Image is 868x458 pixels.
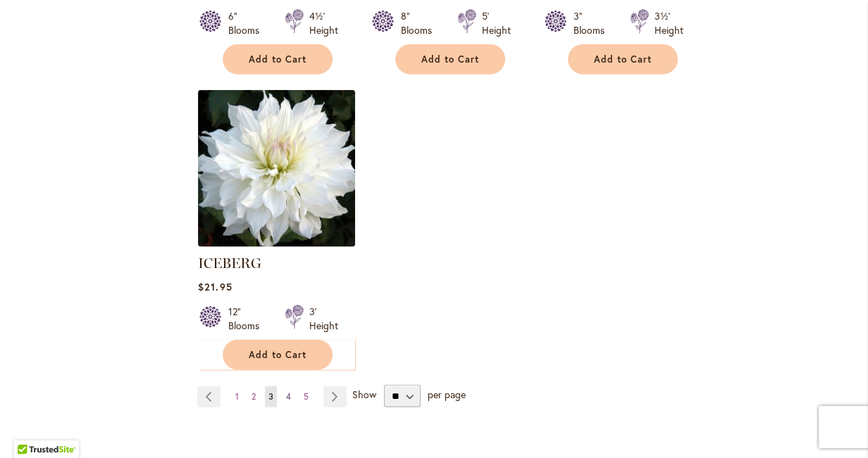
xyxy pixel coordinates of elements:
button: Add to Cart [223,44,333,75]
span: Add to Cart [249,349,306,361]
div: 6" Blooms [228,9,268,37]
a: 1 [232,386,242,407]
span: Show [352,388,376,402]
button: Add to Cart [223,340,333,370]
span: 4 [286,391,291,402]
a: 4 [283,386,294,407]
span: 1 [235,391,239,402]
button: Add to Cart [395,44,505,75]
span: $21.95 [198,280,232,293]
div: 3' Height [309,305,338,333]
span: Add to Cart [249,53,306,65]
span: per page [427,388,465,402]
a: ICEBERG [198,255,261,272]
div: 12" Blooms [228,305,268,333]
div: 5' Height [482,9,511,37]
span: Add to Cart [421,53,479,65]
iframe: Launch Accessibility Center [11,408,50,447]
span: Add to Cart [594,53,652,65]
div: 3½' Height [655,9,683,37]
div: 8" Blooms [401,9,440,37]
a: ICEBERG [198,236,355,250]
button: Add to Cart [568,44,678,75]
div: 4½' Height [309,9,338,37]
span: 5 [304,391,309,402]
div: 3" Blooms [573,9,613,37]
span: 2 [252,391,256,402]
a: 5 [300,386,312,407]
a: 2 [248,386,259,407]
span: 3 [268,391,273,402]
img: ICEBERG [198,90,355,247]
